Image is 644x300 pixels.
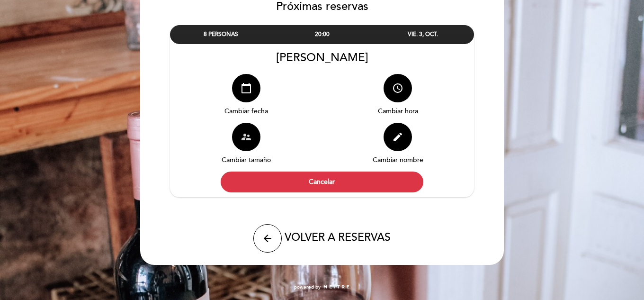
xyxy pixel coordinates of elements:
[241,131,252,143] i: supervisor_account
[378,107,418,115] span: Cambiar hora
[373,26,474,43] div: VIE. 3, OCT.
[294,284,350,291] a: powered by
[222,156,271,164] span: Cambiar tamaño
[384,123,412,151] button: edit
[221,172,423,192] button: Cancelar
[271,26,372,43] div: 20:00
[392,82,403,94] i: access_time
[285,231,391,244] span: VOLVER A RESERVAS
[232,123,260,151] button: supervisor_account
[373,156,423,164] span: Cambiar nombre
[262,233,273,244] i: arrow_back
[253,224,282,253] button: arrow_back
[392,131,403,143] i: edit
[294,284,321,291] span: powered by
[170,51,474,64] div: [PERSON_NAME]
[224,107,268,115] span: Cambiar fecha
[232,74,260,102] button: calendar_today
[241,82,252,94] i: calendar_today
[170,26,271,43] div: 8 PERSONAS
[384,74,412,102] button: access_time
[323,285,350,290] img: MEITRE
